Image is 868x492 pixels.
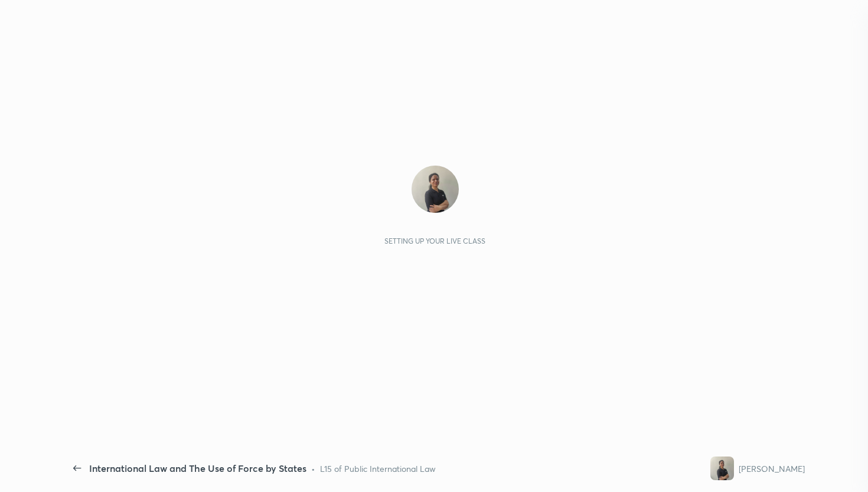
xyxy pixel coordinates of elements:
[320,462,436,475] div: L15 of Public International Law
[384,237,485,245] div: Setting up your live class
[710,457,734,480] img: 85cc559173fc41d5b27497aa80a99b0a.jpg
[412,166,459,213] img: 85cc559173fc41d5b27497aa80a99b0a.jpg
[311,462,315,475] div: •
[89,461,306,475] div: International Law and The Use of Force by States
[739,462,805,475] div: [PERSON_NAME]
